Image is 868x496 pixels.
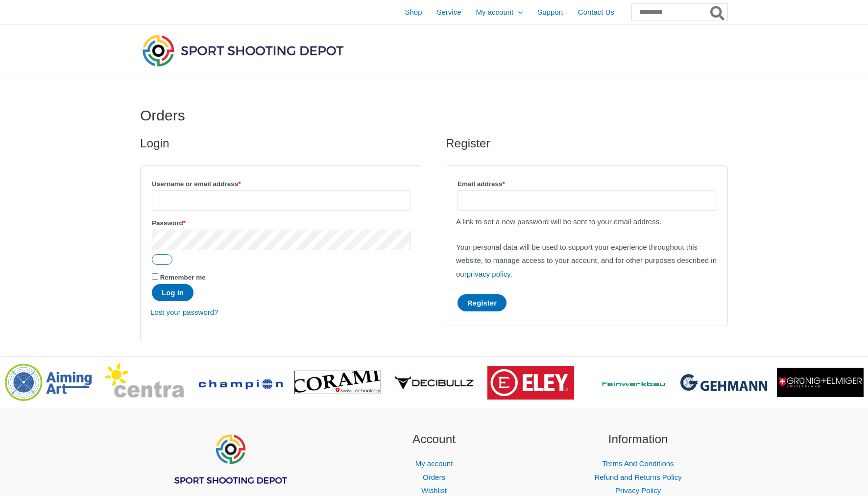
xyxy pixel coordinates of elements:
h1: Orders [140,107,728,124]
label: Username or email address [152,177,410,190]
a: Terms And Conditions [603,459,674,468]
span: Remember me [160,274,206,281]
a: Refund and Returns Policy [594,473,681,481]
a: privacy policy [467,270,510,278]
input: Remember me [152,273,158,280]
h2: Register [446,136,728,151]
label: Email address [458,177,716,190]
h2: Information [548,430,728,449]
a: My account [415,459,453,468]
a: Orders [423,473,445,481]
img: brand logo [487,366,574,400]
p: A link to set a new password will be sent to your email address. [456,215,718,229]
button: Log in [152,284,193,301]
button: Register [458,294,506,311]
p: Your personal data will be used to support your experience throughout this website, to manage acc... [456,240,718,282]
label: Password [152,216,410,230]
button: Search [708,4,727,21]
a: Wishlist [421,486,447,495]
a: Lost your password? [150,308,218,316]
h2: Account [344,430,524,449]
h2: Login [140,136,422,151]
button: Show password [152,254,172,265]
a: Privacy Policy [615,486,661,495]
img: Sport Shooting Depot [140,32,346,69]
